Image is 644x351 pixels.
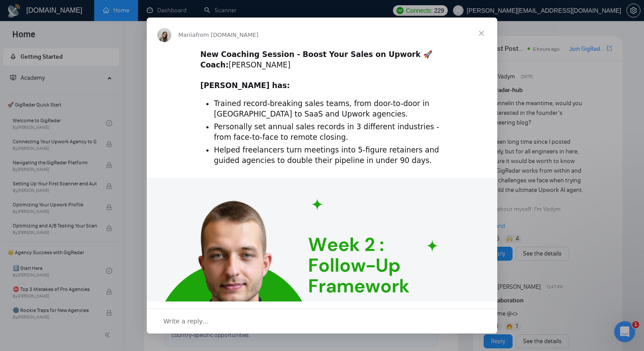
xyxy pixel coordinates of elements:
[214,122,444,143] li: Personally set annual sales records in 3 different industries - from face-to-face to remote closing.
[466,18,497,49] span: Close
[200,50,444,91] div: ​ [PERSON_NAME] ​ ​
[147,308,497,333] div: Open conversation and reply
[178,32,196,38] span: Mariia
[157,28,171,42] img: Profile image for Mariia
[200,50,432,59] b: New Coaching Session - Boost Your Sales on Upwork 🚀
[196,32,258,38] span: from [DOMAIN_NAME]
[200,81,290,90] b: [PERSON_NAME] has:
[163,316,209,327] span: Write a reply…
[214,99,444,120] li: Trained record-breaking sales teams, from door-to-door in [GEOGRAPHIC_DATA] to SaaS and Upwork ag...
[214,145,444,166] li: Helped freelancers turn meetings into 5-figure retainers and guided agencies to double their pipe...
[200,60,229,69] b: Coach:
